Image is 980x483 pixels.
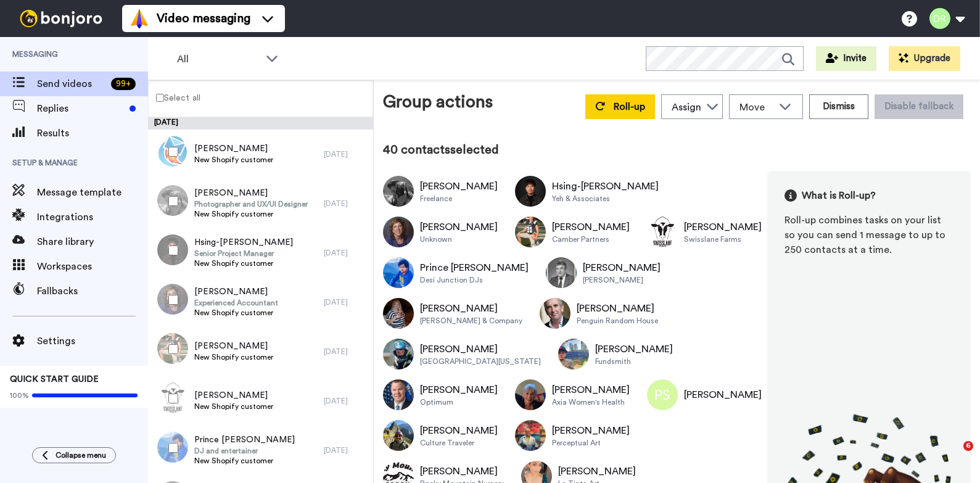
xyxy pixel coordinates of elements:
[558,339,589,369] img: Image of Terry Smith
[194,340,273,352] span: [PERSON_NAME]
[194,308,278,318] span: New Shopify customer
[552,220,630,234] div: [PERSON_NAME]
[324,149,367,159] div: [DATE]
[816,46,876,71] button: Invite
[595,342,673,357] div: [PERSON_NAME]
[583,260,661,275] div: [PERSON_NAME]
[194,142,273,155] span: [PERSON_NAME]
[875,94,963,119] button: Disable fallback
[552,438,630,448] div: Perceptual Art
[383,339,414,369] img: Image of Jason Young
[383,89,493,119] div: Group actions
[938,441,968,471] iframe: Intercom live chat
[324,396,367,406] div: [DATE]
[32,447,116,463] button: Collapse menu
[194,209,308,219] span: New Shopify customer
[194,434,295,446] span: Prince [PERSON_NAME]
[194,352,273,362] span: New Shopify customer
[324,347,367,357] div: [DATE]
[420,423,498,438] div: [PERSON_NAME]
[420,438,498,448] div: Culture Traveler
[194,155,273,165] span: New Shopify customer
[194,286,278,298] span: [PERSON_NAME]
[383,141,971,159] div: 40 contacts selected
[684,234,762,244] div: Swisslane Farms
[420,220,498,234] div: [PERSON_NAME]
[583,275,661,285] div: [PERSON_NAME]
[889,46,960,71] button: Upgrade
[194,402,273,411] span: New Shopify customer
[324,445,367,455] div: [DATE]
[595,357,673,366] div: Fundsmith
[194,389,273,402] span: [PERSON_NAME]
[420,357,541,366] div: [GEOGRAPHIC_DATA][US_STATE]
[420,464,504,479] div: [PERSON_NAME]
[515,420,546,451] img: Image of Michael Murphy
[10,375,99,384] span: QUICK START GUIDE
[37,210,148,225] span: Integrations
[809,94,868,119] button: Dismiss
[552,194,659,204] div: Yeh & Associates
[558,464,636,479] div: [PERSON_NAME]
[56,450,106,460] span: Collapse menu
[194,199,308,209] span: Photographer and UX/UI Designer
[577,301,658,316] div: [PERSON_NAME]
[552,423,630,438] div: [PERSON_NAME]
[194,236,293,249] span: Hsing-[PERSON_NAME]
[194,446,295,456] span: DJ and entertainer
[37,101,125,116] span: Replies
[515,217,546,247] img: Image of Gabe Hensley
[383,298,414,329] img: Image of Lisa Laird
[156,94,164,102] input: Select all
[802,188,876,203] span: What is Roll-up?
[194,249,293,258] span: Senior Project Manager
[111,78,136,90] div: 99 +
[420,316,522,326] div: [PERSON_NAME] & Company
[420,179,498,194] div: [PERSON_NAME]
[37,126,148,141] span: Results
[324,248,367,258] div: [DATE]
[739,100,773,115] span: Move
[420,234,498,244] div: Unknown
[10,390,29,400] span: 100%
[540,298,570,329] img: Image of Robert Harris
[324,199,367,208] div: [DATE]
[130,9,149,28] img: vm-color.svg
[420,260,529,275] div: Prince [PERSON_NAME]
[552,397,630,407] div: Axia Women's Health
[383,420,414,451] img: Image of Kareem George
[552,382,630,397] div: [PERSON_NAME]
[37,259,148,274] span: Workspaces
[672,100,701,115] div: Assign
[194,187,308,199] span: [PERSON_NAME]
[515,379,546,410] img: Image of Rene Hensley
[420,275,529,285] div: Desi Junction DJs
[552,179,659,194] div: Hsing-[PERSON_NAME]
[614,102,645,112] span: Roll-up
[157,10,250,27] span: Video messaging
[577,316,658,326] div: Penguin Random House
[37,234,148,249] span: Share library
[383,379,414,410] img: Image of Christopher McElgun
[383,217,414,247] img: Image of Cheryl Clancy
[420,382,498,397] div: [PERSON_NAME]
[647,217,678,247] img: Image of Derly Rodriguez
[552,234,630,244] div: Camber Partners
[585,94,655,119] button: Roll-up
[149,90,200,105] label: Select all
[194,298,278,308] span: Experienced Accountant
[37,334,148,349] span: Settings
[684,220,762,234] div: [PERSON_NAME]
[420,397,498,407] div: Optimum
[963,441,973,451] span: 6
[324,297,367,307] div: [DATE]
[194,456,295,466] span: New Shopify customer
[684,387,762,402] div: [PERSON_NAME]
[546,257,577,288] img: Image of John Gruntorad
[194,258,293,268] span: New Shopify customer
[784,213,953,257] div: Roll-up combines tasks on your list so you can send 1 message to up to 250 contacts at a time.
[383,176,414,207] img: Image of David Hilgier
[177,52,260,67] span: All
[647,379,678,410] img: Image of Peter Sitton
